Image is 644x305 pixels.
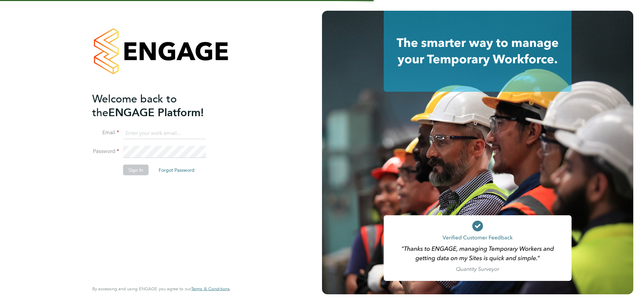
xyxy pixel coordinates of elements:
input: Enter your work email... [123,127,206,139]
a: Terms & Conditions [191,286,230,292]
label: Password [92,148,119,155]
button: Sign In [123,165,149,175]
span: By accessing and using ENGAGE you agree to our [92,286,230,292]
h2: ENGAGE Platform! [92,92,223,119]
button: Forgot Password [153,165,200,175]
label: Email [92,129,119,136]
span: Terms & Conditions [191,286,230,292]
span: Welcome back to the [92,92,177,119]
